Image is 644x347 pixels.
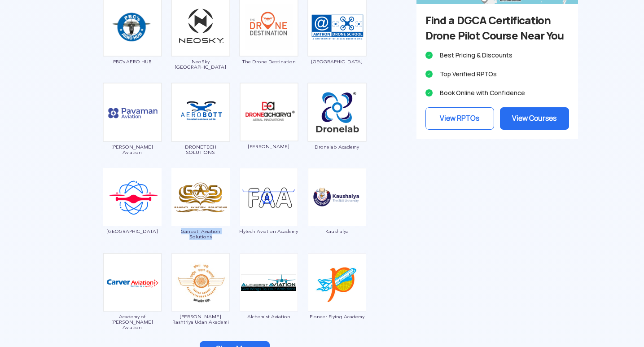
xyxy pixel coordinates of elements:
span: [PERSON_NAME] Aviation [103,144,162,155]
img: ic_dronelab_new.png [307,83,367,142]
img: ic_indiragandhi.png [171,253,230,312]
span: Dronelab Academy [307,144,367,149]
li: Top Verified RPTOs [425,68,569,80]
a: View RPTOs [425,107,495,130]
span: Ganpati Aviation Solutions [171,228,230,239]
span: NeoSky [GEOGRAPHIC_DATA] [171,59,230,70]
img: ic_ganpati.png [171,168,230,226]
span: The Drone Destination [239,59,298,64]
span: [GEOGRAPHIC_DATA] [103,228,162,234]
span: [GEOGRAPHIC_DATA] [307,59,367,64]
a: [PERSON_NAME] [239,108,298,149]
span: [PERSON_NAME] Rashtriya Udan Akademi [171,314,230,325]
span: [PERSON_NAME] [239,144,298,149]
a: [GEOGRAPHIC_DATA] [307,22,367,64]
img: ic_flytechaviation.png [240,168,298,226]
span: Kaushalya [307,228,367,234]
span: Academy of [PERSON_NAME] Aviation [103,314,162,330]
a: View Courses [500,107,569,130]
li: Best Pricing & Discounts [425,49,569,61]
img: ic_carver.png [103,253,162,312]
img: ic_kaushalya.png [308,168,366,226]
img: ic_pavaman.png [103,83,162,142]
a: The Drone Destination [239,22,298,64]
img: ic_alchemistaviation.png [240,253,298,312]
a: PBC’s AERO HUB [103,22,162,64]
h3: Find a DGCA Certification Drone Pilot Course Near You [425,13,569,44]
img: bg_droneteech.png [171,83,230,142]
span: PBC’s AERO HUB [103,59,162,64]
a: NeoSky [GEOGRAPHIC_DATA] [171,22,230,70]
li: Book Online with Confidence [425,87,569,99]
span: Flytech Aviation Academy [239,228,298,234]
img: ic_sanskardham.png [103,168,162,226]
img: ic_dronacharyaaerial.png [239,83,298,141]
img: ic_pioneer.png [308,253,366,312]
span: Pioneer Flying Academy [307,314,367,319]
span: DRONETECH SOLUTIONS [171,144,230,155]
span: Alchemist Aviation [239,314,298,319]
a: [PERSON_NAME] Aviation [103,108,162,155]
a: Dronelab Academy [307,108,367,149]
a: DRONETECH SOLUTIONS [171,108,230,155]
